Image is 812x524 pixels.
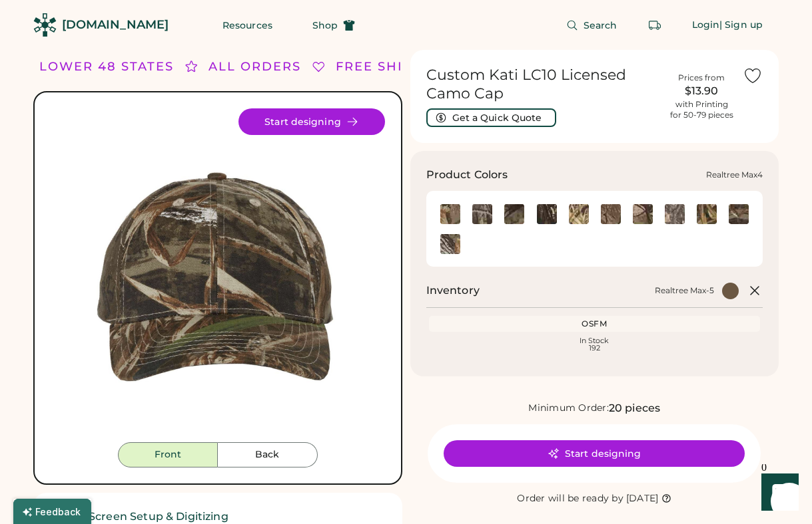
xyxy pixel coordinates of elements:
button: Retrieve an order [641,12,668,39]
div: Login [692,19,720,32]
img: Realtree Edge Swatch Image [665,204,685,224]
div: 20 pieces [609,400,660,416]
div: | Sign up [719,19,763,32]
div: Realtree Max4 [697,204,717,224]
button: Resources [206,12,288,39]
span: Shop [312,21,338,30]
div: [DATE] [626,492,659,505]
div: FREE SHIPPING [336,58,450,76]
div: [DOMAIN_NAME] [62,17,169,33]
img: Mossy Oak Country Swatch Image [504,204,524,224]
h2: Inventory [426,283,480,299]
img: Realtree AP Green Swatch Image [633,204,653,224]
div: Realtree Max4 [706,170,763,180]
span: Search [584,21,617,30]
button: Get a Quick Quote [426,108,556,127]
button: Shop [296,12,371,39]
img: Realtree Max-5 Swatch Image [729,204,749,224]
img: Mossy Oak New Breakup - MO15 Swatch Image [537,204,557,224]
button: Start designing [238,108,385,135]
div: $13.90 [668,83,735,99]
div: Minimum Order: [528,402,609,415]
div: LC10 Style Image [51,108,385,442]
iframe: Front Chat [749,464,806,521]
button: Start designing [444,440,745,467]
div: Realtree Xtra [440,234,460,254]
div: Mossy Oak Country [504,204,524,224]
h1: Custom Kati LC10 Licensed Camo Cap [426,66,661,103]
div: Order will be ready by [517,492,623,505]
div: Realtree Edge [665,204,685,224]
div: with Printing for 50-79 pieces [670,99,733,120]
button: Search [550,12,633,39]
div: LOWER 48 STATES [39,58,174,76]
button: Front [118,442,218,467]
img: Advantage Classic Swatch Image [440,204,460,224]
div: Prices from [678,72,725,83]
div: OSFM [432,319,758,329]
div: Realtree AP Green [633,204,653,224]
div: Realtree All Purpose [601,204,621,224]
div: Mossy Oak New Breakup - MO15 [537,204,557,224]
img: LC10 - Realtree Max-5 Front Image [51,108,385,442]
img: Realtree All Purpose Swatch Image [601,204,621,224]
img: Realtree Xtra Swatch Image [440,234,460,254]
div: Realtree Max-5 [729,204,749,224]
div: Realtree Max-5 [655,285,714,296]
div: Country DNA [472,204,492,224]
img: Realtree Max4 Swatch Image [697,204,717,224]
button: Back [218,442,318,467]
div: In Stock 192 [432,337,758,352]
h3: Product Colors [426,167,508,183]
div: ALL ORDERS [208,58,301,76]
img: Country DNA Swatch Image [472,204,492,224]
img: Mossy Oak Shadow Grass Blades Swatch Image [569,204,589,224]
img: Rendered Logo - Screens [33,13,57,37]
div: Mossy Oak Shadow Grass Blades [569,204,589,224]
div: Advantage Classic [440,204,460,224]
